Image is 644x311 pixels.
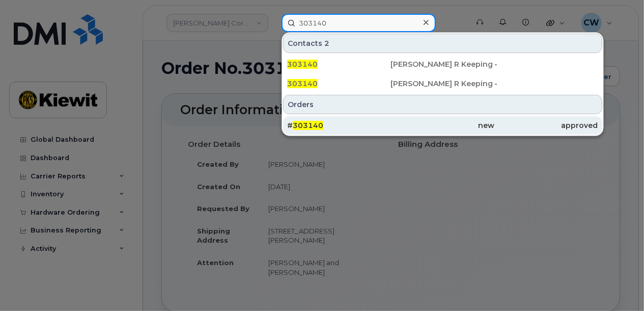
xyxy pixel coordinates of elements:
[283,116,602,135] a: #303140newapproved
[600,267,636,303] iframe: Messenger Launcher
[391,79,495,89] div: [PERSON_NAME] R Keeping
[287,120,391,131] div: #
[287,60,318,69] span: 303140
[283,34,602,53] div: Contacts
[494,120,598,131] div: approved
[391,59,495,69] div: [PERSON_NAME] R Keeping
[287,79,318,88] span: 303140
[324,38,329,48] span: 2
[494,59,598,69] div: -
[283,95,602,114] div: Orders
[494,79,598,89] div: -
[391,120,495,131] div: new
[283,74,602,93] a: 303140[PERSON_NAME] R Keeping-
[293,121,323,130] span: 303140
[283,55,602,73] a: 303140[PERSON_NAME] R Keeping-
